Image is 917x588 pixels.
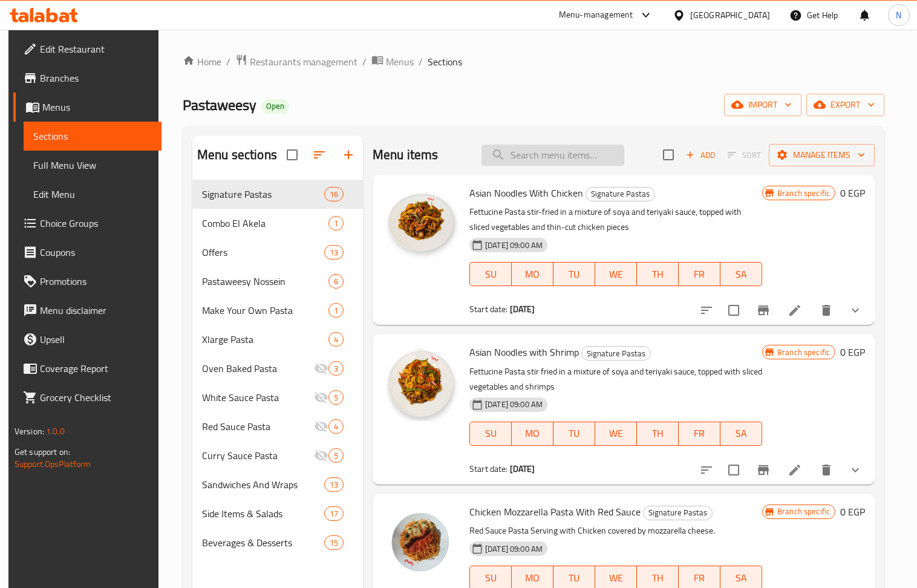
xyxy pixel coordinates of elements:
[40,71,152,85] span: Branches
[314,448,328,463] svg: Inactive section
[848,303,863,318] svg: Show Choices
[328,303,344,318] div: items
[725,569,757,587] span: SA
[202,506,324,521] span: Side Items & Salads
[40,216,152,230] span: Choice Groups
[192,296,363,325] div: Make Your Own Pasta1
[553,262,595,286] button: TU
[314,361,328,376] svg: Inactive section
[13,238,162,267] a: Coupons
[469,204,762,235] p: Fettucine Pasta stir-fried in a mixture of soya and teriyaki sauce, topped with sliced vegetables...
[325,537,343,549] span: 15
[202,245,324,260] span: Offers
[261,99,289,114] div: Open
[40,361,152,376] span: Coverage Report
[721,457,746,483] span: Select to update
[261,101,289,111] span: Open
[362,54,367,69] li: /
[192,470,363,499] div: Sandwiches And Wraps13
[329,276,343,287] span: 6
[279,142,305,168] span: Select all sections
[690,8,770,22] div: [GEOGRAPHIC_DATA]
[788,463,802,477] a: Edit menu item
[769,144,875,166] button: Manage items
[24,180,162,209] a: Edit Menu
[13,209,162,238] a: Choice Groups
[192,180,363,209] div: Signature Pastas16
[772,347,835,358] span: Branch specific
[600,266,632,283] span: WE
[469,343,579,361] span: Asian Noodles with Shrimp
[192,267,363,296] div: Pastaweesy Nossein6
[724,94,801,116] button: import
[469,262,512,286] button: SU
[581,346,651,361] div: Signature Pastas
[749,456,778,485] button: Branch-specific-item
[428,54,462,69] span: Sections
[656,142,681,168] span: Select section
[329,450,343,462] span: 5
[192,325,363,354] div: Xlarge Pasta4
[40,390,152,405] span: Grocery Checklist
[517,569,549,587] span: MO
[42,100,152,114] span: Menus
[371,54,414,70] a: Menus
[586,187,654,201] span: Signature Pastas
[202,390,314,405] span: White Sauce Pasta
[328,390,344,405] div: items
[202,535,324,550] span: Beverages & Desserts
[15,456,91,472] a: Support.OpsPlatform
[734,97,792,113] span: import
[559,8,633,22] div: Menu-management
[33,187,152,201] span: Edit Menu
[192,441,363,470] div: Curry Sauce Pasta5
[469,523,762,538] p: Red Sauce Pasta Serving with Chicken covered by mozzarella cheese.
[778,148,865,163] span: Manage items
[192,209,363,238] div: Combo El Akela1
[329,334,343,345] span: 4
[480,399,547,410] span: [DATE] 09:00 AM
[24,151,162,180] a: Full Menu View
[202,332,328,347] span: Xlarge Pasta
[816,97,875,113] span: export
[749,296,778,325] button: Branch-specific-item
[202,448,314,463] span: Curry Sauce Pasta
[324,506,344,521] div: items
[314,419,328,434] svg: Inactive section
[558,569,590,587] span: TU
[40,303,152,318] span: Menu disclaimer
[15,444,70,460] span: Get support on:
[192,528,363,557] div: Beverages & Desserts15
[586,187,655,201] div: Signature Pastas
[595,262,637,286] button: WE
[13,296,162,325] a: Menu disclaimer
[334,140,363,169] button: Add section
[721,298,746,323] span: Select to update
[812,456,841,485] button: delete
[772,188,835,199] span: Branch specific
[469,184,583,202] span: Asian Noodles With Chicken
[788,303,802,318] a: Edit menu item
[373,146,439,164] h2: Menu items
[720,422,762,446] button: SA
[202,419,314,434] span: Red Sauce Pasta
[324,245,344,260] div: items
[324,187,344,201] div: items
[202,303,328,318] span: Make Your Own Pasta
[192,499,363,528] div: Side Items & Salads17
[469,461,508,477] span: Start date:
[642,569,674,587] span: TH
[510,301,535,317] b: [DATE]
[475,425,507,442] span: SU
[720,262,762,286] button: SA
[192,412,363,441] div: Red Sauce Pasta4
[681,146,720,165] button: Add
[13,267,162,296] a: Promotions
[40,274,152,289] span: Promotions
